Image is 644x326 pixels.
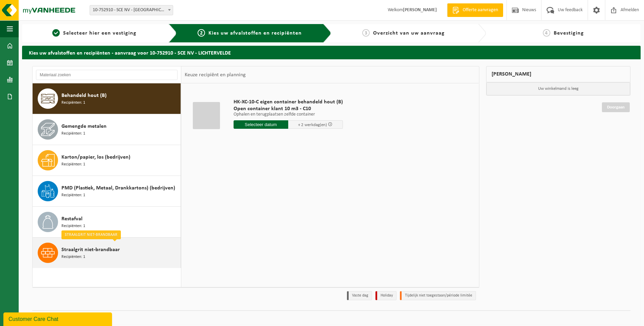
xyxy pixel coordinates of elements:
[400,291,476,300] li: Tijdelijk niet toegestaan/période limitée
[61,192,85,199] span: Recipiënten: 1
[61,254,85,260] span: Recipiënten: 1
[22,46,641,59] h2: Kies uw afvalstoffen en recipiënten - aanvraag voor 10-752910 - SCE NV - LICHTERVELDE
[373,30,445,36] span: Overzicht van uw aanvraag
[486,66,631,82] div: [PERSON_NAME]
[602,102,630,112] a: Doorgaan
[234,105,343,112] span: Open container klant 10 m3 - C10
[61,223,85,229] span: Recipiënten: 1
[61,130,85,137] span: Recipiënten: 1
[33,207,181,238] button: Restafval Recipiënten: 1
[25,29,163,37] a: 1Selecteer hier een vestiging
[33,145,181,176] button: Karton/papier, los (bedrijven) Recipiënten: 1
[543,29,550,37] span: 4
[36,70,178,80] input: Materiaal zoeken
[61,184,175,192] span: PMD (Plastiek, Metaal, Drankkartons) (bedrijven)
[33,114,181,145] button: Gemengde metalen Recipiënten: 1
[181,66,249,83] div: Keuze recipiënt en planning
[90,5,173,15] span: 10-752910 - SCE NV - LICHTERVELDE
[33,83,181,114] button: Behandeld hout (B) Recipiënten: 1
[208,30,302,36] span: Kies uw afvalstoffen en recipiënten
[3,311,113,326] iframe: chat widget
[198,29,205,37] span: 2
[61,246,120,254] span: Straalgrit niet-brandbaar
[486,82,630,95] p: Uw winkelmand is leeg
[234,99,343,105] span: HK-XC-10-C eigen container behandeld hout (B)
[362,29,370,37] span: 3
[461,7,500,14] span: Offerte aanvragen
[61,215,82,223] span: Restafval
[52,29,60,37] span: 1
[347,291,372,300] li: Vaste dag
[63,30,136,36] span: Selecteer hier een vestiging
[61,153,130,161] span: Karton/papier, los (bedrijven)
[375,291,397,300] li: Holiday
[234,120,288,129] input: Selecteer datum
[33,238,181,268] button: Straalgrit niet-brandbaar Recipiënten: 1
[234,112,343,117] p: Ophalen en terugplaatsen zelfde container
[61,161,85,168] span: Recipiënten: 1
[403,7,437,13] strong: [PERSON_NAME]
[298,123,327,127] span: + 2 werkdag(en)
[61,91,107,100] span: Behandeld hout (B)
[447,3,503,17] a: Offerte aanvragen
[554,30,584,36] span: Bevestiging
[33,176,181,207] button: PMD (Plastiek, Metaal, Drankkartons) (bedrijven) Recipiënten: 1
[61,122,107,130] span: Gemengde metalen
[90,5,173,15] span: 10-752910 - SCE NV - LICHTERVELDE
[61,100,85,106] span: Recipiënten: 1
